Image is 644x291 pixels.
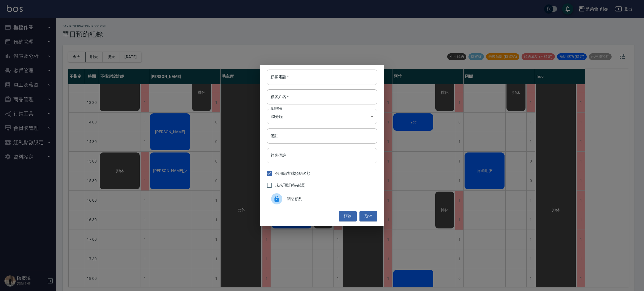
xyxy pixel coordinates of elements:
span: 關閉預約 [287,196,373,202]
span: 未來預訂(待確認) [275,182,306,188]
button: 取消 [359,211,377,221]
button: 預約 [339,211,357,221]
label: 服務時長 [271,106,282,111]
div: 30分鐘 [267,109,377,124]
span: 佔用顧客端預約名額 [275,171,311,176]
div: 關閉預約 [267,191,377,207]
